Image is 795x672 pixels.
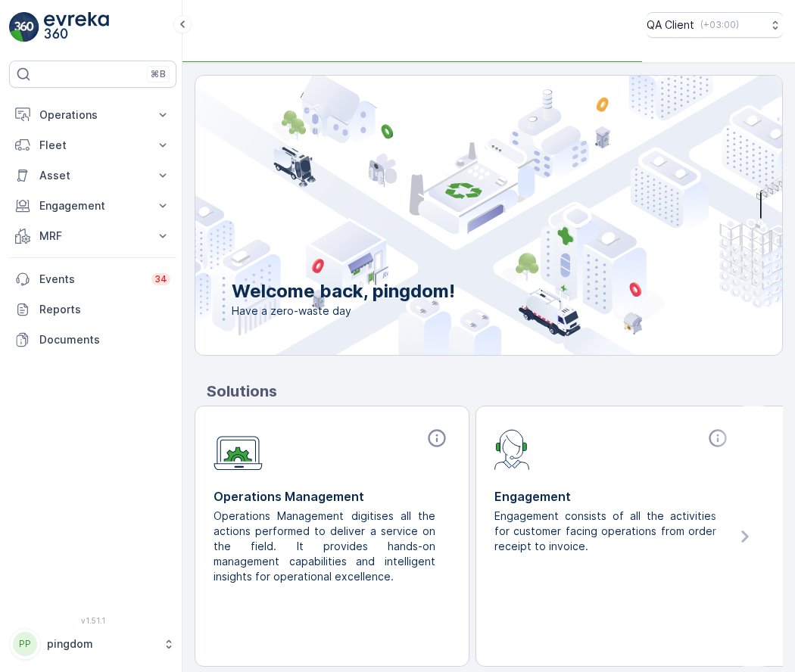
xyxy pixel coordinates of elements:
p: QA Client [647,17,694,33]
button: Asset [9,160,176,191]
div: PP [13,632,37,656]
p: Welcome back, pingdom! [232,279,455,303]
span: Have a zero-waste day [232,303,455,319]
button: QA Client(+03:00) [647,12,783,38]
p: Reports [39,302,170,317]
img: module-icon [214,428,263,471]
span: v 1.51.1 [9,616,176,625]
a: Reports [9,294,176,325]
p: Solutions [207,380,783,403]
p: Operations Management digitises all the actions performed to deliver a service on the field. It p... [214,509,438,584]
img: logo [9,12,39,42]
p: Engagement [494,487,731,506]
p: Fleet [39,138,146,153]
p: ( +03:00 ) [700,19,739,31]
button: Operations [9,100,176,130]
button: Engagement [9,191,176,221]
p: Operations Management [214,487,450,506]
p: Documents [39,332,170,347]
p: Operations [39,107,146,123]
p: pingdom [47,636,155,652]
p: Engagement [39,198,146,213]
button: MRF [9,221,176,251]
p: MRF [39,229,146,244]
a: Documents [9,325,176,355]
button: Fleet [9,130,176,160]
img: module-icon [494,428,530,470]
p: Events [39,272,142,287]
a: Events34 [9,264,176,294]
button: PPpingdom [9,628,176,660]
p: Asset [39,168,146,183]
img: logo_light-DOdMpM7g.png [44,12,109,42]
p: ⌘B [151,68,166,80]
p: 34 [154,273,167,285]
p: Engagement consists of all the activities for customer facing operations from order receipt to in... [494,509,719,554]
img: city illustration [127,76,782,355]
